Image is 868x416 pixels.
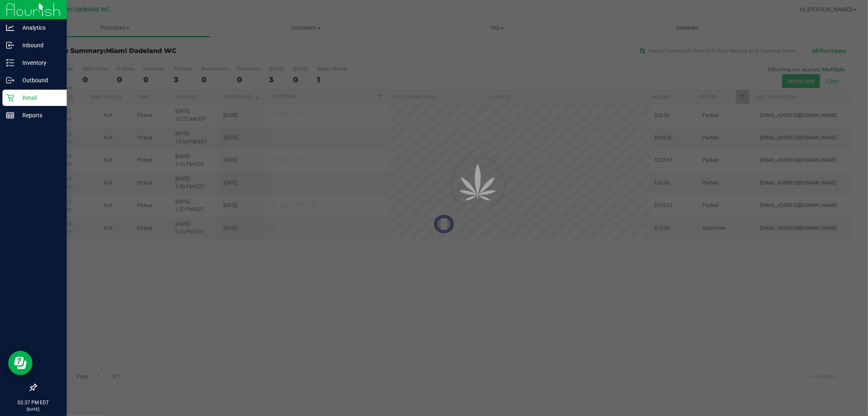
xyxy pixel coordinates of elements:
[6,41,14,49] inline-svg: Inbound
[14,58,63,68] p: Inventory
[6,94,14,102] inline-svg: Retail
[6,59,14,67] inline-svg: Inventory
[14,110,63,120] p: Reports
[6,76,14,84] inline-svg: Outbound
[6,111,14,119] inline-svg: Reports
[6,24,14,32] inline-svg: Analytics
[14,23,63,33] p: Analytics
[8,351,33,375] iframe: Resource center
[14,93,63,103] p: Retail
[14,40,63,50] p: Inbound
[4,406,63,412] p: [DATE]
[14,75,63,85] p: Outbound
[4,399,63,406] p: 02:37 PM EDT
